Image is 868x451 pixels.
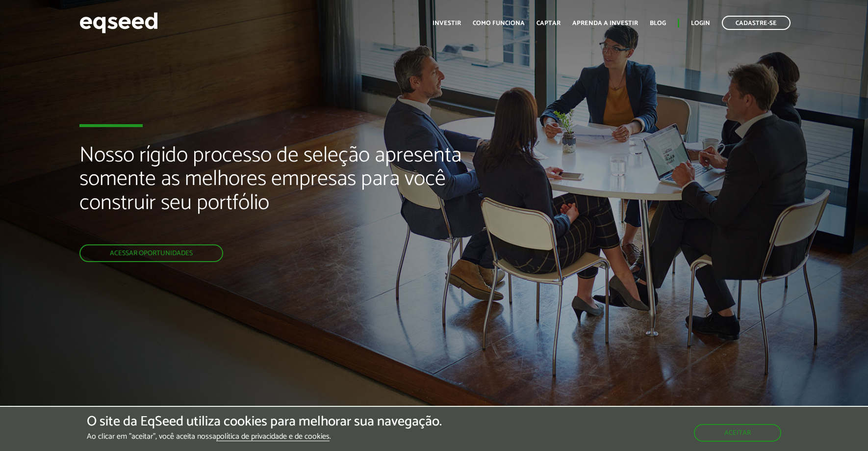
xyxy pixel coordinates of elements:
p: Ao clicar em "aceitar", você aceita nossa . [87,432,442,441]
button: Aceitar [694,424,781,442]
img: EqSeed [79,10,158,36]
a: Como funciona [473,20,525,27]
a: Investir [433,20,461,27]
a: política de privacidade e de cookies [216,433,330,441]
h5: O site da EqSeed utiliza cookies para melhorar sua navegação. [87,414,442,429]
h2: Nosso rígido processo de seleção apresenta somente as melhores empresas para você construir seu p... [79,144,499,244]
a: Aprenda a investir [572,20,638,27]
a: Cadastre-se [722,16,791,30]
a: Login [691,20,710,27]
a: Acessar oportunidades [79,244,223,262]
a: Blog [650,20,666,27]
a: Captar [536,20,561,27]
